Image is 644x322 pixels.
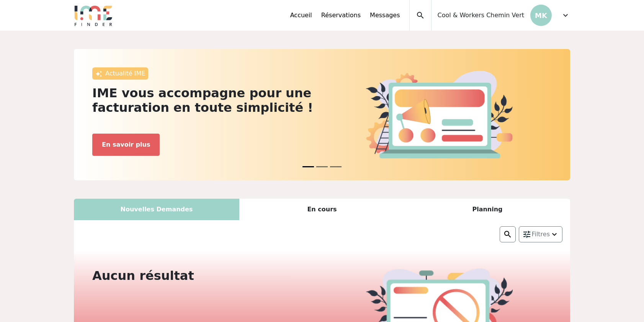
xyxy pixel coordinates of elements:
a: Réservations [321,11,361,20]
div: Nouvelles Demandes [74,199,239,220]
span: Filtres [531,230,550,239]
button: News 2 [330,162,342,171]
img: awesome.png [95,70,102,77]
div: Actualité IME [92,67,148,80]
div: Planning [405,199,570,220]
img: actu.png [366,71,513,158]
button: En savoir plus [92,134,160,156]
a: Messages [370,11,400,20]
span: Cool & Workers Chemin Vert [438,11,524,20]
img: search.png [503,230,512,239]
div: En cours [239,199,405,220]
span: search [416,11,425,20]
span: expand_more [561,11,570,20]
img: Logo.png [74,5,113,26]
img: arrow_down.png [550,230,559,239]
button: News 0 [302,162,314,171]
a: Accueil [290,11,312,20]
img: setting.png [522,230,531,239]
h2: Aucun résultat [92,268,317,283]
h2: IME vous accompagne pour une facturation en toute simplicité ! [92,86,317,115]
p: MK [530,5,552,26]
button: News 1 [316,162,328,171]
